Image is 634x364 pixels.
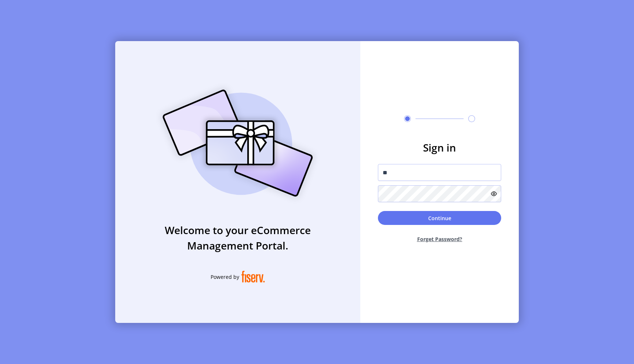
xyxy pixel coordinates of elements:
button: Forget Password? [378,229,501,249]
h3: Welcome to your eCommerce Management Portal. [115,222,360,253]
span: Powered by [211,273,239,281]
button: Continue [378,211,501,225]
h3: Sign in [378,140,501,155]
img: card_Illustration.svg [152,81,324,205]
